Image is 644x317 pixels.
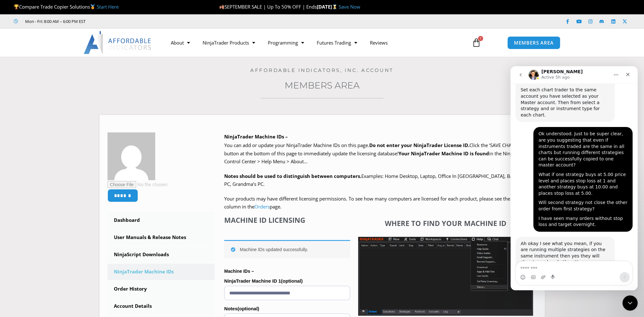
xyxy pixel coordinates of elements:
strong: Your NinjaTrader Machine ID is found [398,150,489,157]
iframe: Customer reviews powered by Trustpilot [94,18,190,25]
strong: Notes should be used to distinguish between computers. [224,173,361,179]
iframe: Intercom live chat [510,66,638,290]
a: Futures Trading [310,35,364,50]
h4: Where to find your Machine ID [358,219,533,227]
img: LogoAI | Affordable Indicators – NinjaTrader [84,31,152,54]
a: About [164,35,196,50]
button: Start recording [40,208,45,214]
button: Gif picker [20,208,25,214]
a: User Manuals & Release Notes [107,229,215,246]
b: Do not enter your NinjaTrader License ID. [369,142,469,148]
span: Your products may have different licensing permissions. To see how many computers are licensed fo... [224,195,529,210]
a: Members Area [285,80,360,91]
button: Upload attachment [30,208,35,214]
div: Ah okay I see what you mean, if you are running multiple strategies on the same instrument then y... [5,171,104,222]
span: Compare Trade Copier Solutions [14,4,119,10]
h4: Machine ID Licensing [224,216,350,224]
strong: [DATE] [317,4,339,10]
a: NinjaScript Downloads [107,246,215,263]
div: Ah okay I see what you mean, if you are running multiple strategies on the same instrument then y... [10,174,99,218]
a: Orders [254,203,270,210]
img: 🍂 [219,4,224,9]
span: MEMBERS AREA [514,40,554,45]
a: MEMBERS AREA [507,36,560,49]
button: Send a message… [109,206,119,216]
span: Click the ‘SAVE CHANGES’ button at the bottom of this page to immediately update the licensing da... [224,142,529,165]
nav: Menu [164,35,465,50]
img: 🥇 [90,4,95,9]
a: Affordable Indicators, Inc. Account [250,67,394,73]
span: (optional) [281,278,302,284]
img: 🏆 [14,4,19,9]
a: Order History [107,281,215,297]
a: NinjaTrader Products [196,35,261,50]
label: NinjaTrader Machine ID 1 [224,276,350,286]
a: Save Now [339,4,360,10]
div: Machine IDs updated successfully. [224,240,350,258]
label: Notes [224,304,350,313]
div: David says… [5,171,122,233]
span: Examples: Home Desktop, Laptop, Office In [GEOGRAPHIC_DATA], Basement PC, Grandma’s PC. [224,173,529,187]
a: NinjaTrader Machine IDs [107,264,215,280]
img: Screenshot 2025-01-17 1155544 | Affordable Indicators – NinjaTrader [358,237,533,316]
a: Account Details [107,298,215,314]
a: Reviews [364,35,394,50]
textarea: Message… [5,195,122,206]
a: Dashboard [107,212,215,229]
iframe: Intercom live chat [622,295,638,311]
img: ⌛ [332,4,337,9]
span: SEPTEMBER SALE | Up To 50% OFF | Ends [219,4,317,10]
span: Mon - Fri: 8:00 AM – 6:00 PM EST [24,18,86,25]
a: 1 [462,33,490,52]
button: Emoji picker [10,208,15,214]
span: (optional) [238,306,259,311]
span: You can add or update your NinjaTrader Machine IDs on this page. [224,142,369,148]
a: Programming [261,35,310,50]
img: 19b280898f3687ba2133f432038831e714c1f8347bfdf76545eda7ae1b8383ec [107,132,155,180]
span: 1 [478,36,483,41]
a: Start Here [97,4,119,10]
strong: Machine IDs – [224,269,254,274]
b: NinjaTrader Machine IDs – [224,133,288,140]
